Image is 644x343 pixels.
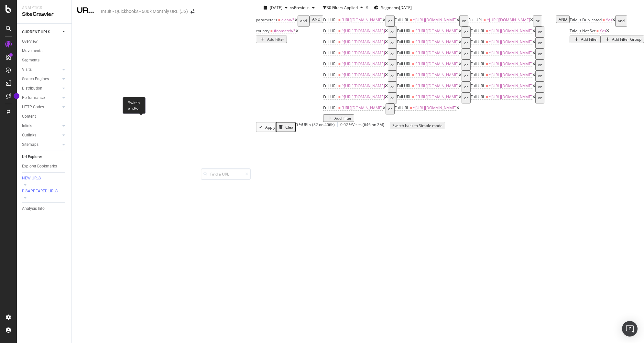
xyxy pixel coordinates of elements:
[285,124,295,130] div: Clear
[22,48,67,54] a: Movements
[323,105,337,111] span: Full URL
[489,94,532,100] span: ^[URL][DOMAIN_NAME]
[22,94,45,101] div: Performance
[22,205,45,212] div: Analysis Info
[397,83,411,89] span: Full URL
[267,37,284,42] div: Add Filter
[388,81,397,92] button: or
[412,83,414,89] span: =
[340,122,384,132] div: 0.02 % Visits ( 646 on 2M )
[606,17,612,23] span: Yes
[323,114,354,122] button: Add Filter
[201,168,251,180] input: Find a URL
[487,17,530,23] span: ^[URL][DOMAIN_NAME]
[412,28,414,34] span: =
[462,16,466,26] div: or
[486,72,488,78] span: =
[412,94,414,100] span: =
[462,38,471,48] button: or
[294,5,310,10] span: Previous
[397,28,411,34] span: Full URL
[535,48,544,59] button: or
[22,154,67,160] a: Url Explorer
[323,72,337,78] span: Full URL
[486,50,488,56] span: =
[381,5,399,10] span: Segments
[22,57,39,64] div: Segments
[559,16,567,22] div: AND
[22,94,60,101] a: Performance
[290,5,294,10] span: vs
[366,6,368,10] div: times
[538,49,542,59] div: or
[464,38,468,48] div: or
[22,176,41,181] div: NEW URLS
[536,16,540,26] div: or
[276,122,296,132] button: Clear
[388,27,397,38] button: or
[464,27,468,37] div: or
[22,48,42,54] div: Movements
[538,71,542,80] div: or
[462,70,471,81] button: or
[390,71,394,80] div: or
[22,123,60,129] a: Inlinks
[342,50,385,56] span: ^[URL][DOMAIN_NAME]
[323,61,337,67] span: Full URL
[338,17,341,23] span: =
[386,16,395,27] button: or
[22,85,60,92] a: Distribution
[323,39,337,45] span: Full URL
[22,11,66,18] div: SiteCrawler
[338,28,341,34] span: =
[338,94,341,100] span: =
[600,28,606,34] span: Yes
[22,85,42,92] div: Distribution
[388,59,397,70] button: or
[22,38,38,45] div: Overview
[459,16,468,27] button: or
[538,82,542,91] div: or
[342,61,385,67] span: ^[URL][DOMAIN_NAME]
[374,3,412,13] button: Segments[DATE]
[256,122,276,132] button: Apply
[535,27,544,38] button: or
[464,60,468,70] div: or
[22,104,60,111] a: HTTP Codes
[338,105,341,111] span: =
[390,38,394,48] div: or
[601,36,644,43] button: Add Filter Group
[327,5,358,10] div: 30 Filters Applied
[338,50,341,56] span: =
[22,66,32,73] div: Visits
[415,94,459,100] span: ^[URL][DOMAIN_NAME]
[486,39,488,45] span: =
[256,36,287,43] button: Add Filter
[274,28,296,34] span: #nomatch/*
[128,105,140,111] div: and/or
[265,124,275,130] div: Apply
[415,72,459,78] span: ^[URL][DOMAIN_NAME]
[615,16,627,27] button: and
[486,28,488,34] span: =
[388,92,397,103] button: or
[535,59,544,70] button: or
[22,154,42,160] div: Url Explorer
[390,122,445,129] button: Switch back to Simple mode
[390,82,394,91] div: or
[395,17,409,23] span: Full URL
[415,61,459,67] span: ^[URL][DOMAIN_NAME]
[191,9,194,14] div: arrow-right-arrow-left
[22,29,60,36] a: CURRENT URLS
[342,94,385,100] span: ^[URL][DOMAIN_NAME]
[395,105,409,111] span: Full URL
[101,8,188,15] div: Intuit - Quickbooks - 600k Monthly URL (JS)
[388,38,397,48] button: or
[462,81,471,92] button: or
[278,17,280,23] span: =
[342,39,385,45] span: ^[URL][DOMAIN_NAME]
[486,94,488,100] span: =
[261,3,290,13] button: [DATE]
[390,49,394,59] div: or
[22,163,67,170] a: Explorer Bookmarks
